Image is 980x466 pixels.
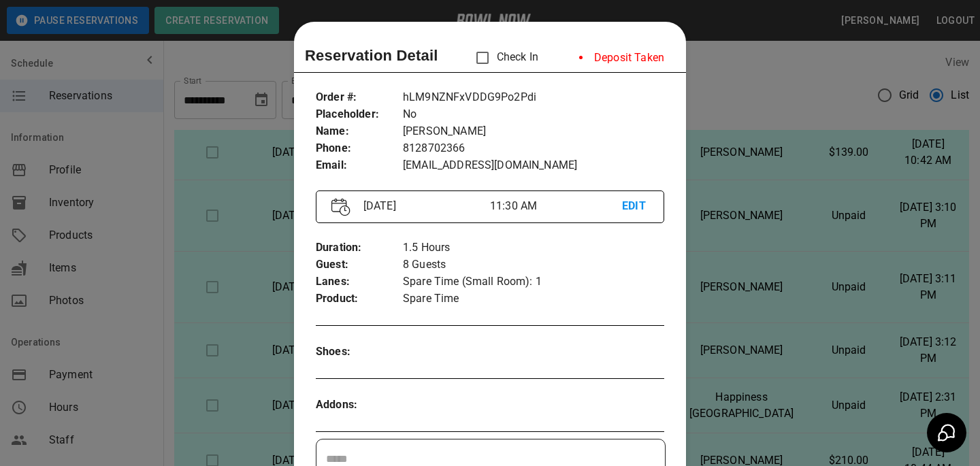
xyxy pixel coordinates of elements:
p: Reservation Detail [305,44,438,67]
p: 8 Guests [403,256,664,273]
p: Phone : [316,140,403,157]
p: [DATE] [358,198,490,214]
p: 1.5 Hours [403,239,664,256]
p: [EMAIL_ADDRESS][DOMAIN_NAME] [403,157,664,174]
p: Placeholder : [316,106,403,123]
p: Spare Time [403,290,664,307]
p: Addons : [316,397,403,414]
p: Shoes : [316,344,403,361]
p: Spare Time (Small Room): 1 [403,273,664,290]
p: 8128702366 [403,140,664,157]
p: No [403,106,664,123]
p: Email : [316,157,403,174]
img: Vector [331,198,350,216]
p: Guest : [316,256,403,273]
p: [PERSON_NAME] [403,123,664,140]
p: hLM9NZNFxVDDG9Po2Pdi [403,89,664,106]
p: EDIT [622,198,649,215]
p: 11:30 AM [490,198,622,214]
p: Product : [316,290,403,307]
li: Deposit Taken [568,44,675,71]
p: Name : [316,123,403,140]
p: Order # : [316,89,403,106]
p: Check In [468,44,538,72]
p: Duration : [316,239,403,256]
p: Lanes : [316,273,403,290]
